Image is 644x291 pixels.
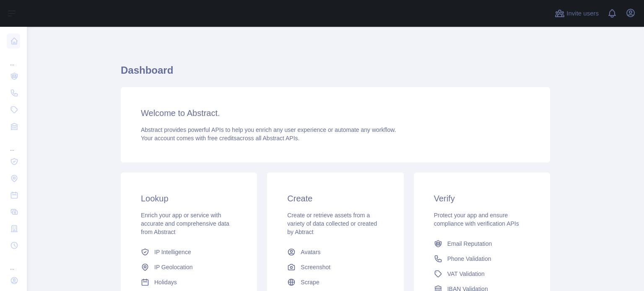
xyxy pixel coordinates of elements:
[138,245,240,260] a: IP Intelligence
[553,7,600,20] button: Invite users
[447,239,492,248] span: Email Reputation
[301,248,320,256] span: Avatars
[138,275,240,290] a: Holidays
[431,251,533,266] a: Phone Validation
[287,212,377,235] span: Create or retrieve assets from a variety of data collected or created by Abtract
[154,278,177,286] span: Holidays
[208,135,236,142] span: free credits
[431,236,533,251] a: Email Reputation
[431,266,533,281] a: VAT Validation
[141,107,530,119] h3: Welcome to Abstract.
[284,260,387,275] a: Screenshot
[121,64,550,84] h1: Dashboard
[287,193,383,204] h3: Create
[7,50,20,67] div: ...
[141,193,237,204] h3: Lookup
[566,9,599,18] span: Invite users
[141,212,229,235] span: Enrich your app or service with accurate and comprehensive data from Abstract
[7,255,20,271] div: ...
[141,135,299,142] span: Your account comes with across all Abstract APIs.
[447,255,491,263] span: Phone Validation
[7,136,20,152] div: ...
[301,278,319,286] span: Scrape
[447,270,485,278] span: VAT Validation
[154,248,191,256] span: IP Intelligence
[154,263,193,271] span: IP Geolocation
[434,212,519,227] span: Protect your app and ensure compliance with verification APIs
[284,275,387,290] a: Scrape
[301,263,330,271] span: Screenshot
[434,193,530,204] h3: Verify
[138,260,240,275] a: IP Geolocation
[141,126,396,133] span: Abstract provides powerful APIs to help you enrich any user experience or automate any workflow.
[284,245,387,260] a: Avatars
